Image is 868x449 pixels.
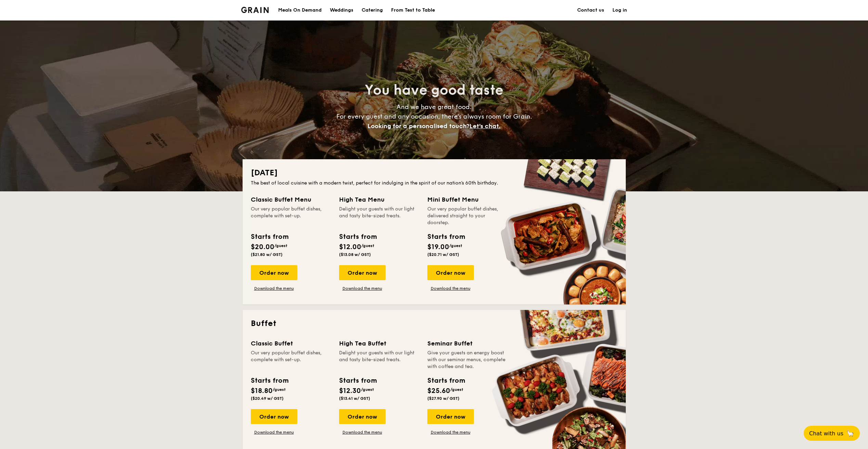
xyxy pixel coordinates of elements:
a: Download the menu [251,430,297,435]
span: $20.00 [251,243,274,251]
div: Give your guests an energy boost with our seminar menus, complete with coffee and tea. [427,350,507,370]
a: Logotype [241,7,269,13]
span: You have good taste [365,82,503,98]
span: /guest [274,243,287,248]
div: Our very popular buffet dishes, complete with set-up. [251,350,331,370]
div: Delight your guests with our light and tasty bite-sized treats. [339,206,419,226]
span: ($27.90 w/ GST) [427,396,459,401]
div: Starts from [339,376,376,386]
div: Order now [339,265,386,280]
h2: [DATE] [251,167,618,178]
div: Our very popular buffet dishes, complete with set-up. [251,206,331,226]
span: ($20.49 w/ GST) [251,396,284,401]
span: $12.30 [339,387,361,395]
span: /guest [361,243,374,248]
span: /guest [361,387,374,392]
h2: Buffet [251,318,618,329]
a: Download the menu [427,430,474,435]
span: Let's chat. [469,122,501,130]
span: $25.60 [427,387,450,395]
div: Starts from [427,376,465,386]
div: Delight your guests with our light and tasty bite-sized treats. [339,350,419,370]
div: Classic Buffet [251,339,331,348]
div: High Tea Menu [339,195,419,204]
span: ($13.41 w/ GST) [339,396,370,401]
div: Starts from [251,232,288,242]
div: High Tea Buffet [339,339,419,348]
span: And we have great food. For every guest and any occasion, there’s always room for Grain. [336,103,532,130]
span: Looking for a personalised touch? [367,122,469,130]
div: Classic Buffet Menu [251,195,331,204]
div: Order now [427,265,474,280]
div: Starts from [339,232,376,242]
div: Order now [427,409,474,424]
a: Download the menu [339,286,386,291]
span: $18.80 [251,387,273,395]
span: ($20.71 w/ GST) [427,252,459,257]
span: $19.00 [427,243,449,251]
span: 🦙 [846,430,854,437]
span: $12.00 [339,243,361,251]
img: Grain [241,7,269,13]
span: /guest [273,387,286,392]
span: /guest [450,387,463,392]
div: Order now [251,265,297,280]
a: Download the menu [339,430,386,435]
div: Starts from [427,232,465,242]
span: Chat with us [809,430,843,437]
div: Mini Buffet Menu [427,195,507,204]
button: Chat with us🦙 [804,426,860,441]
div: Order now [251,409,297,424]
a: Download the menu [251,286,297,291]
div: Starts from [251,376,288,386]
div: Seminar Buffet [427,339,507,348]
div: The best of local cuisine with a modern twist, perfect for indulging in the spirit of our nation’... [251,180,618,187]
div: Our very popular buffet dishes, delivered straight to your doorstep. [427,206,507,226]
span: ($21.80 w/ GST) [251,252,283,257]
div: Order now [339,409,386,424]
span: ($13.08 w/ GST) [339,252,371,257]
a: Download the menu [427,286,474,291]
span: /guest [449,243,462,248]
